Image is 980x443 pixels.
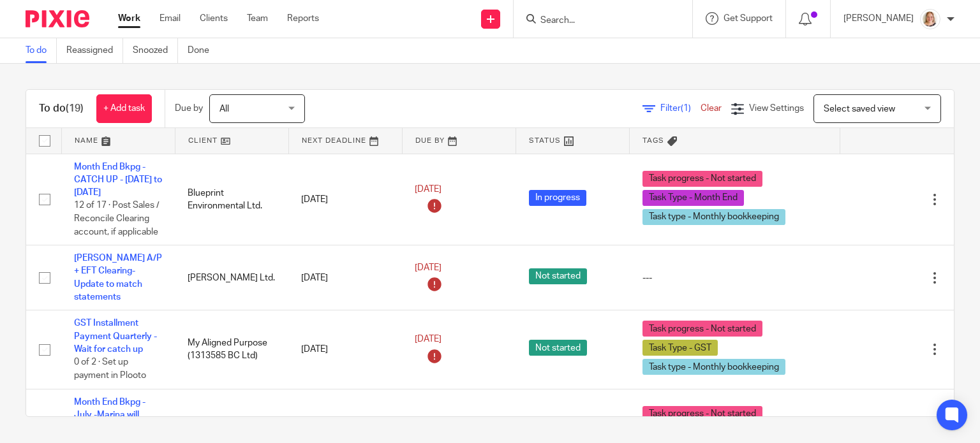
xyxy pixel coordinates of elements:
span: View Settings [749,104,804,113]
span: All [219,105,229,113]
span: (1) [681,104,691,113]
span: Task type - Monthly bookkeeping [642,359,785,375]
td: My Aligned Purpose (1313585 BC Ltd) [175,310,288,389]
a: Clear [701,104,722,113]
a: GST Installment Payment Quarterly - Wait for catch up [74,319,157,354]
span: Task progress - Not started [642,406,762,422]
img: Screenshot%202025-09-16%20114050.png [920,9,940,29]
a: Reports [287,12,319,25]
span: Get Support [724,14,773,23]
span: Tags [642,137,664,144]
a: + Add task [96,94,152,123]
span: Task progress - Not started [642,171,762,187]
p: Due by [175,102,203,115]
span: Task progress - Not started [642,321,762,337]
a: Reassigned [66,38,123,63]
span: Task Type - GST [642,340,718,356]
td: [DATE] [288,245,402,310]
a: Done [188,38,219,63]
span: 0 of 2 · Set up payment in Plooto [74,358,146,381]
a: Work [118,12,140,25]
div: --- [642,272,828,284]
span: In progress [529,190,586,206]
img: Pixie [26,10,89,27]
span: [DATE] [415,335,442,344]
span: Task Type - Month End [642,190,744,206]
a: To do [26,38,57,63]
p: [PERSON_NAME] [843,12,914,25]
a: Snoozed [133,38,178,63]
td: [DATE] [288,310,402,389]
td: [DATE] [288,154,402,245]
a: [PERSON_NAME] A/P + EFT Clearing- Update to match statements [74,254,162,301]
span: Not started [529,340,587,356]
td: [PERSON_NAME] Ltd. [175,245,288,310]
span: Filter [660,104,701,113]
a: Month End Bkpg - CATCH UP - [DATE] to [DATE] [74,163,162,198]
span: Not started [529,268,587,284]
h1: To do [39,102,84,115]
td: Blueprint Environmental Ltd. [175,154,288,245]
span: Select saved view [824,105,895,113]
span: Task type - Monthly bookkeeping [642,209,785,225]
a: Clients [200,12,228,25]
span: [DATE] [415,185,442,194]
input: Search [539,15,654,27]
span: 12 of 17 · Post Sales / Reconcile Clearing account, if applicable [74,201,160,236]
a: Email [160,12,181,25]
span: (19) [66,103,84,113]
a: Team [247,12,268,25]
span: [DATE] [415,263,442,272]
